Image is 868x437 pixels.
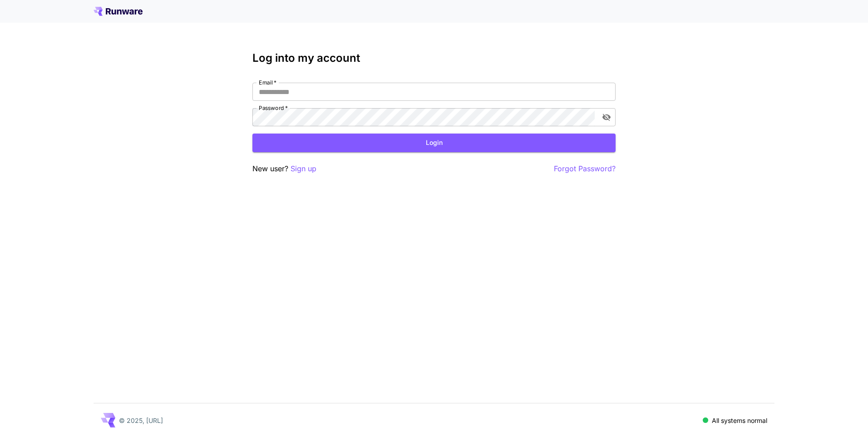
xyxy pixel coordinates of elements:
button: Sign up [291,163,316,174]
label: Email [259,79,276,86]
p: All systems normal [712,416,767,425]
label: Password [259,104,288,112]
p: New user? [252,163,316,174]
h3: Log into my account [252,52,616,65]
button: Login [252,134,616,152]
p: © 2025, [URL] [119,416,163,425]
button: toggle password visibility [598,109,615,125]
button: Forgot Password? [554,163,616,174]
